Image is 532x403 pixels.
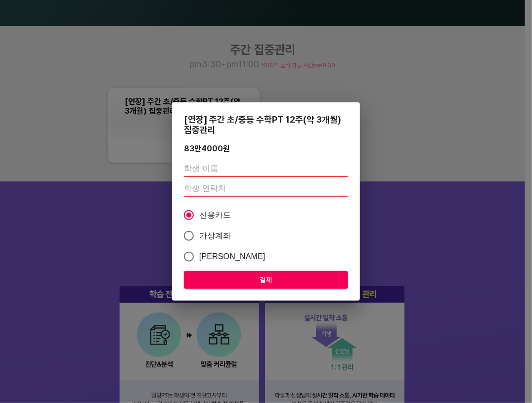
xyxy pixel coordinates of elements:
[184,161,348,177] input: 학생 이름
[184,181,348,197] input: 학생 연락처
[199,251,266,263] span: [PERSON_NAME]
[192,274,340,286] span: 결제
[184,144,230,153] div: 83만4000 원
[199,209,231,221] span: 신용카드
[184,114,348,135] div: [연장] 주간 초/중등 수학PT 12주(약 3개월) 집중관리
[184,271,348,289] button: 결제
[199,230,231,242] span: 가상계좌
